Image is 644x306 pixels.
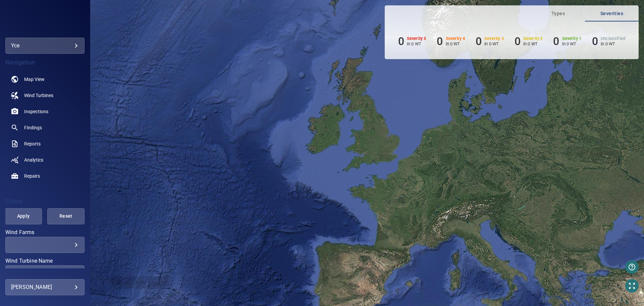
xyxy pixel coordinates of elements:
[446,36,465,41] h6: Severity 4
[553,35,581,48] li: Severity 1
[24,157,43,163] span: Analytics
[553,35,559,48] h6: 0
[484,36,504,41] h6: Severity 3
[24,173,40,179] span: Repairs
[56,212,76,220] span: Reset
[5,120,85,136] a: findings noActive
[601,36,625,41] h6: Unclassified
[24,76,45,83] span: Map View
[407,41,426,46] p: in 0 WT
[34,17,56,24] img: yce-logo
[589,9,635,18] span: Severities
[562,41,582,46] p: in 0 WT
[5,71,85,87] a: map noActive
[5,258,85,264] label: Wind Turbine Name
[5,87,85,103] a: windturbines noActive
[592,35,625,48] li: Severity Unclassified
[5,103,85,120] a: inspections noActive
[523,41,543,46] p: in 0 WT
[24,92,53,99] span: Wind Turbines
[5,59,85,66] h4: Navigation
[523,36,543,41] h6: Severity 2
[437,35,443,48] h6: 0
[5,198,85,205] h4: Filters
[398,35,404,48] h6: 0
[24,124,42,131] span: Findings
[5,152,85,168] a: analytics noActive
[398,35,426,48] li: Severity 5
[5,237,85,253] div: Wind Farms
[437,35,465,48] li: Severity 4
[5,136,85,152] a: reports noActive
[601,41,625,46] p: in 0 WT
[562,36,582,41] h6: Severity 1
[5,208,42,224] button: Apply
[592,35,598,48] h6: 0
[11,282,79,293] div: [PERSON_NAME]
[5,230,85,235] label: Wind Farms
[5,265,85,281] div: Wind Turbine Name
[11,40,79,51] div: yce
[5,168,85,184] a: repairs noActive
[13,212,34,220] span: Apply
[5,38,85,54] div: yce
[24,108,48,115] span: Inspections
[24,140,41,147] span: Reports
[476,35,504,48] li: Severity 3
[484,41,504,46] p: in 0 WT
[476,35,482,48] h6: 0
[407,36,426,41] h6: Severity 5
[515,35,521,48] h6: 0
[535,9,581,18] span: Types
[515,35,543,48] li: Severity 2
[47,208,85,224] button: Reset
[446,41,465,46] p: in 0 WT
